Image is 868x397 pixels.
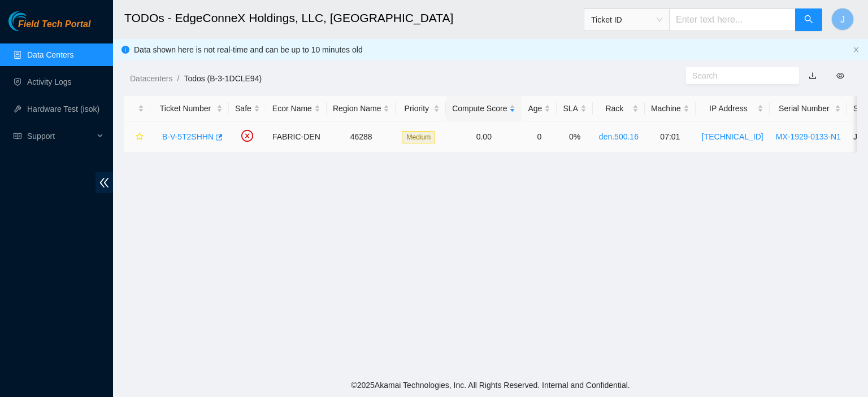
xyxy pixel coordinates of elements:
a: Datacenters [130,74,172,83]
span: Medium [402,131,435,143]
a: den.500.16 [599,132,639,141]
span: search [804,15,813,25]
td: FABRIC-DEN [266,121,327,152]
span: Support [27,125,94,147]
a: Data Centers [27,50,73,59]
td: 46288 [327,121,396,152]
button: close [853,46,860,54]
td: 07:01 [645,121,696,152]
span: read [14,132,21,140]
span: close-circle [241,130,253,142]
a: download [809,71,817,80]
a: Akamai TechnologiesField Tech Portal [8,20,90,35]
a: MX-1929-0133-N1 [776,132,841,141]
a: B-V-5T2SHHN [162,132,214,141]
span: J [840,12,845,27]
a: Activity Logs [27,77,72,86]
td: 0.00 [446,121,522,152]
footer: © 2025 Akamai Technologies, Inc. All Rights Reserved. Internal and Confidential. [113,373,868,397]
button: search [795,8,822,31]
a: [TECHNICAL_ID] [702,132,763,141]
a: Todos (B-3-1DCLE94) [184,74,262,83]
td: 0% [557,121,592,152]
span: Ticket ID [591,11,662,28]
button: download [800,67,825,85]
img: Akamai Technologies [8,11,57,31]
button: J [831,8,854,30]
span: / [177,74,179,83]
span: Field Tech Portal [18,19,90,30]
span: eye [836,72,844,80]
span: double-left [96,172,113,193]
span: close [853,46,860,53]
input: Search [692,69,784,82]
input: Enter text here... [669,8,796,31]
a: Hardware Test (isok) [27,104,99,114]
span: star [136,133,144,142]
button: star [131,128,144,146]
td: 0 [522,121,557,152]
